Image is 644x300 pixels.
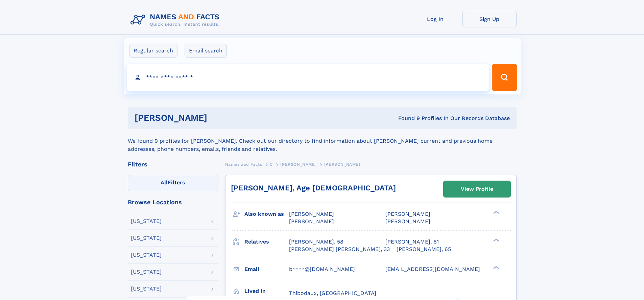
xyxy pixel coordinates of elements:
[289,218,334,225] span: [PERSON_NAME]
[185,44,227,58] label: Email search
[385,211,430,217] span: [PERSON_NAME]
[244,236,289,248] h3: Relatives
[289,246,390,253] a: [PERSON_NAME] [PERSON_NAME], 33
[492,238,500,242] div: ❯
[289,211,334,217] span: [PERSON_NAME]
[270,162,273,167] span: C
[444,181,510,197] a: View Profile
[161,179,168,186] span: All
[244,285,289,297] h3: Lived in
[131,235,162,241] div: [US_STATE]
[280,162,316,167] span: [PERSON_NAME]
[131,269,162,275] div: [US_STATE]
[289,238,343,246] a: [PERSON_NAME], 58
[492,265,500,270] div: ❯
[135,114,303,122] h1: [PERSON_NAME]
[244,208,289,220] h3: Also known as
[303,115,510,122] div: Found 9 Profiles In Our Records Database
[461,181,493,197] div: View Profile
[324,162,360,167] span: [PERSON_NAME]
[280,160,316,168] a: [PERSON_NAME]
[131,252,162,258] div: [US_STATE]
[270,160,273,168] a: C
[129,44,177,58] label: Regular search
[231,184,396,192] a: [PERSON_NAME], Age [DEMOGRAPHIC_DATA]
[408,11,462,27] a: Log In
[492,64,517,91] button: Search Button
[128,199,218,205] div: Browse Locations
[244,263,289,275] h3: Email
[385,238,439,246] a: [PERSON_NAME], 61
[492,210,500,215] div: ❯
[225,160,262,168] a: Names and Facts
[131,218,162,224] div: [US_STATE]
[131,286,162,292] div: [US_STATE]
[289,290,376,296] span: Thibodaux, [GEOGRAPHIC_DATA]
[128,175,218,191] label: Filters
[127,64,489,91] input: search input
[128,161,218,167] div: Filters
[385,266,480,272] span: [EMAIL_ADDRESS][DOMAIN_NAME]
[462,11,517,27] a: Sign Up
[128,129,517,153] div: We found 9 profiles for [PERSON_NAME]. Check out our directory to find information about [PERSON_...
[385,218,430,225] span: [PERSON_NAME]
[128,11,225,29] img: Logo Names and Facts
[397,246,451,253] a: [PERSON_NAME], 65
